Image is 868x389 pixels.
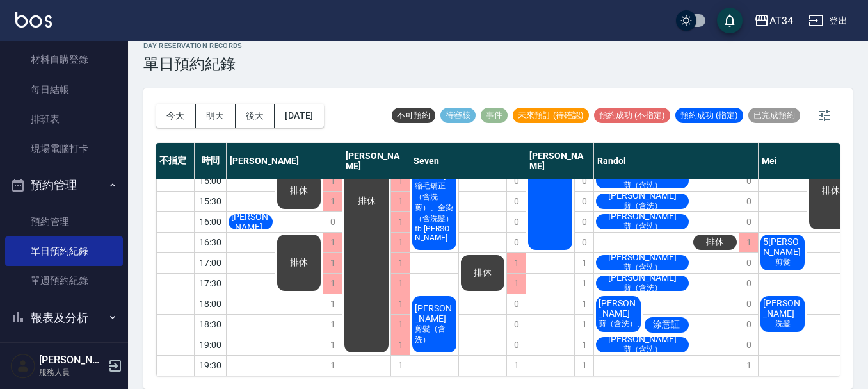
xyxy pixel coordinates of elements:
div: 1 [323,192,342,211]
div: 1 [390,335,410,355]
span: 排休 [355,195,378,207]
div: 0 [739,212,758,232]
div: 1 [739,233,758,252]
div: 1 [390,356,410,376]
span: [PERSON_NAME] [606,334,679,344]
div: 16:30 [195,232,227,252]
h3: 單日預約紀錄 [143,55,243,73]
div: 0 [739,171,758,191]
span: [PERSON_NAME] [606,211,679,221]
div: 1 [390,274,410,294]
span: 事件 [481,110,508,121]
span: [PERSON_NAME] [760,298,805,319]
span: [PERSON_NAME] [412,303,456,324]
div: 1 [390,294,410,314]
span: 剪髮 [773,257,793,268]
span: 洗髮 [773,319,793,329]
div: 1 [390,171,410,191]
button: 後天 [236,104,275,128]
div: 1 [390,212,410,232]
span: 剪（含洗） [621,344,664,355]
div: 0 [506,171,526,191]
div: 0 [739,315,758,335]
a: 單週預約紀錄 [5,266,123,295]
div: 0 [506,294,526,314]
span: 不可預約 [392,110,435,121]
div: 0 [323,212,342,232]
span: 排休 [287,185,310,197]
button: save [717,8,743,33]
div: 1 [323,253,342,273]
span: 預約成功 (不指定) [594,110,670,121]
button: 預約管理 [5,169,123,202]
a: 排班表 [5,104,123,134]
span: 5[PERSON_NAME] [760,236,805,257]
div: 1 [390,253,410,273]
span: 排休 [819,185,842,197]
span: 剪（含洗） [621,180,664,191]
div: 1 [574,356,593,376]
span: 剪（含洗）、法國醫美級深層頭皮護理 [596,319,732,329]
div: Seven [410,143,526,179]
div: 1 [506,274,526,294]
div: 1 [574,315,593,335]
div: 17:30 [195,273,227,294]
div: 0 [739,192,758,211]
span: 排休 [471,267,494,279]
h5: [PERSON_NAME] [39,354,104,367]
div: 1 [323,171,342,191]
span: [PERSON_NAME] [229,211,273,232]
div: 19:30 [195,355,227,376]
div: 16:00 [195,211,227,232]
div: 1 [390,233,410,252]
span: [PERSON_NAME] [606,252,679,262]
div: 1 [323,356,342,376]
div: 15:00 [195,170,227,191]
div: 0 [574,192,593,211]
button: AT34 [749,8,798,34]
a: 預約管理 [5,207,123,236]
div: 0 [739,294,758,314]
span: 剪（含洗） [621,262,664,273]
div: 1 [323,274,342,294]
div: Randol [594,143,759,179]
div: 1 [739,356,758,376]
button: 報表及分析 [5,301,123,335]
div: 17:00 [195,252,227,273]
span: 剪（含洗） [621,221,664,232]
img: Logo [15,12,52,28]
div: 1 [323,315,342,335]
span: 剪（含洗） [621,201,664,211]
p: 服務人員 [39,367,104,378]
div: 0 [739,335,758,355]
div: 1 [574,274,593,294]
div: 0 [574,233,593,252]
a: 每日結帳 [5,75,123,104]
div: 18:30 [195,314,227,335]
div: 0 [739,253,758,273]
div: [PERSON_NAME] [342,143,410,179]
div: 0 [506,233,526,252]
span: [PERSON_NAME] [596,298,641,319]
span: 預約成功 (指定) [675,110,743,121]
div: 1 [506,253,526,273]
span: 涂意証 [650,319,682,331]
span: 剪髮（含洗） [412,324,456,345]
span: 未來預訂 (待確認) [513,110,589,121]
button: 明天 [196,104,236,128]
span: 已完成預約 [748,110,800,121]
div: 時間 [195,143,227,179]
span: 待審核 [440,110,476,121]
div: 0 [506,212,526,232]
div: 19:00 [195,335,227,355]
div: 1 [323,335,342,355]
div: 1 [506,356,526,376]
img: Person [10,353,36,379]
div: 1 [574,294,593,314]
span: 剪（含洗） [621,283,664,294]
div: 1 [323,294,342,314]
div: 0 [506,335,526,355]
div: 0 [739,274,758,294]
div: [PERSON_NAME] [227,143,342,179]
a: 單日預約紀錄 [5,236,123,266]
